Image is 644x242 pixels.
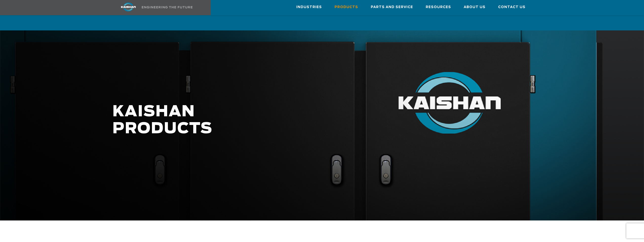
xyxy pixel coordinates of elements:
[498,0,525,14] a: Contact Us
[296,0,322,14] a: Industries
[335,0,358,14] a: Products
[296,4,322,10] span: Industries
[464,0,485,14] a: About Us
[142,6,192,8] img: Engineering the future
[464,4,485,10] span: About Us
[498,4,525,10] span: Contact Us
[109,3,147,11] img: kaishan logo
[112,103,461,137] h1: KAISHAN PRODUCTS
[335,4,358,10] span: Products
[371,4,413,10] span: Parts and Service
[371,0,413,14] a: Parts and Service
[426,0,451,14] a: Resources
[426,4,451,10] span: Resources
